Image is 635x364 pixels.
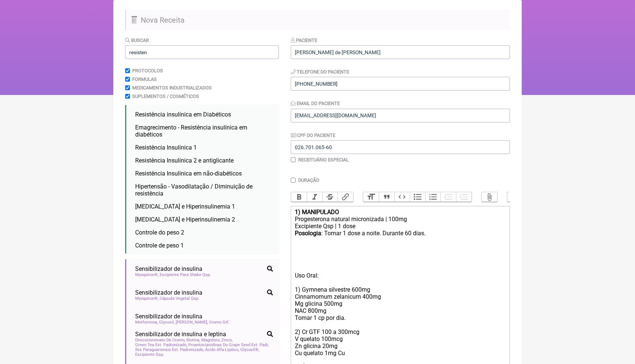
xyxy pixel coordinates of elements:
button: Code [394,192,410,202]
label: Paciente [291,37,317,43]
label: Suplementos / Cosméticos [132,94,199,99]
span: Sensibilizador de insulina [135,289,202,296]
span: Resistência Insulínica 1 [135,144,197,151]
label: Telefone do Paciente [291,69,349,75]
button: Increase Level [456,192,472,202]
span: Sensibilizador de insulina [135,313,202,320]
label: Formulas [132,76,157,82]
span: Green Tea Ext. Padronizado [135,342,187,347]
span: Magnésio [201,338,220,342]
span: Controle do peso 2 [135,229,184,236]
span: Biotina [186,338,200,342]
input: exemplo: emagrecimento, ansiedade [125,45,279,59]
span: Glycoxil® [240,347,259,352]
label: Buscar [125,37,149,43]
span: Myoquiron® [135,272,159,277]
label: Email do Paciente [291,101,340,106]
span: Resistência Insulínica 2 e antiglicante [135,157,234,164]
span: Dinicocisteinato De Cromo [135,338,185,342]
button: Numbers [425,192,441,202]
span: Excipiente Qsp [135,352,164,357]
span: Zinco [221,338,232,342]
span: Metformina [135,320,158,325]
div: Progesterona natural micronizada | 100mg [295,216,506,223]
button: Bold [291,192,307,202]
label: Medicamentos Industrializados [132,85,212,91]
button: Strikethrough [322,192,338,202]
label: Protocolos [132,68,163,73]
label: CPF do Paciente [291,132,335,138]
span: Myoquiron® [135,296,159,301]
button: Link [338,192,353,202]
span: Ácido Alfa-Lipóico [205,347,239,352]
button: Heading [363,192,379,202]
span: Sensibilizador de insulina e leptina [135,331,226,338]
span: Cápsula Vegetal Qsp [160,296,199,301]
span: Sensibilizador de insulina [135,265,202,272]
button: Undo [507,192,523,202]
span: Resistência Insulínica em não-diabéticos [135,170,242,177]
button: Bullets [410,192,425,202]
div: : Tomar 1 dose a noite. Durante 60 dias. [295,230,506,251]
button: Italic [307,192,322,202]
span: [MEDICAL_DATA] e Hiperinsulinemia 1 [135,203,235,210]
span: Cromo Gtf [209,320,229,325]
span: [PERSON_NAME] [176,320,208,325]
span: Resistência insulínica em Diabéticos [135,111,231,118]
span: Controle de peso 1 [135,242,184,249]
div: Excipiente Qsp | 1 dose [295,223,506,230]
h2: Nova Receita [125,10,510,30]
button: Quote [379,192,394,202]
button: Decrease Level [440,192,456,202]
button: Attach Files [482,192,497,202]
strong: Posologia [295,230,321,237]
span: Proantocianidinas Do Grape Seed Ext. Padr [188,342,268,347]
span: Glycoxil [159,320,175,325]
span: [MEDICAL_DATA] e Hiperinsulinemia 2 [135,216,235,223]
span: Ilex Paraguariensis Ext. Padronizado [135,347,204,352]
span: Hipertensão - Vasodilatação / Diminuição de resistência [135,183,253,197]
strong: 1) MANIPULADO [295,209,339,216]
label: Receituário Especial [298,157,349,163]
span: Emagrecimento - Resistência insulínica em diabéticos [135,124,247,138]
label: Duração [298,177,319,183]
span: Excipiente Para Shake Qsp [160,272,211,277]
